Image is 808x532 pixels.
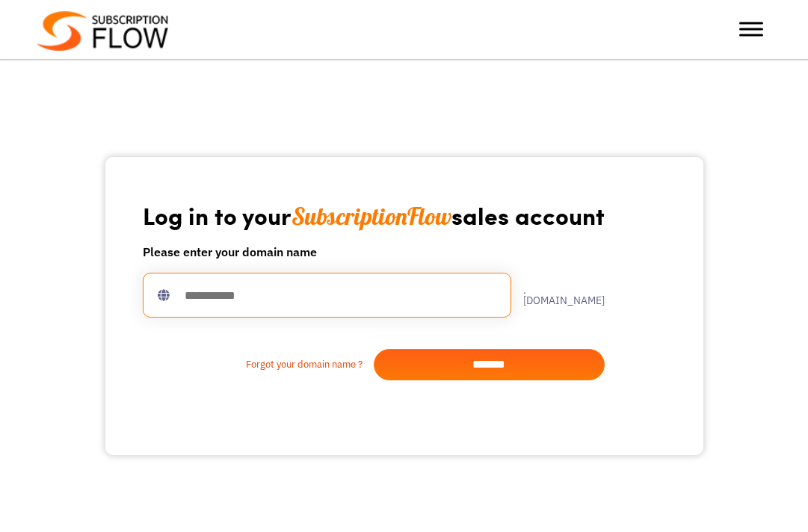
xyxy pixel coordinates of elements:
[292,201,451,231] span: SubscriptionFlow
[143,200,605,231] h1: Log in to your sales account
[143,243,605,261] h6: Please enter your domain name
[37,11,168,51] img: Subscriptionflow
[739,22,763,37] button: Toggle Menu
[143,357,374,372] a: Forgot your domain name ?
[511,285,605,306] label: .[DOMAIN_NAME]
